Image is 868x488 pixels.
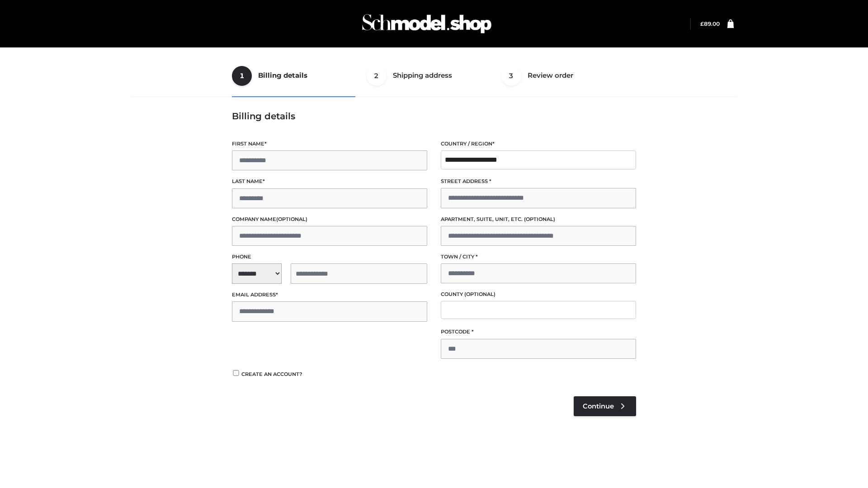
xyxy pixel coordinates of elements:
[232,215,427,224] label: Company name
[232,253,427,261] label: Phone
[700,20,704,27] span: £
[241,371,302,377] span: Create an account?
[583,402,614,410] span: Continue
[232,111,636,122] h3: Billing details
[359,6,495,42] img: Schmodel Admin 964
[441,177,636,186] label: Street address
[441,215,636,224] label: Apartment, suite, unit, etc.
[441,290,636,299] label: County
[464,291,495,297] span: (optional)
[700,20,720,27] bdi: 89.00
[700,20,720,27] a: £89.00
[232,291,427,299] label: Email address
[441,253,636,261] label: Town / City
[276,216,307,222] span: (optional)
[232,177,427,186] label: Last name
[232,140,427,148] label: First name
[524,216,555,222] span: (optional)
[574,396,636,416] a: Continue
[232,370,240,376] input: Create an account?
[441,140,636,148] label: Country / Region
[441,328,636,336] label: Postcode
